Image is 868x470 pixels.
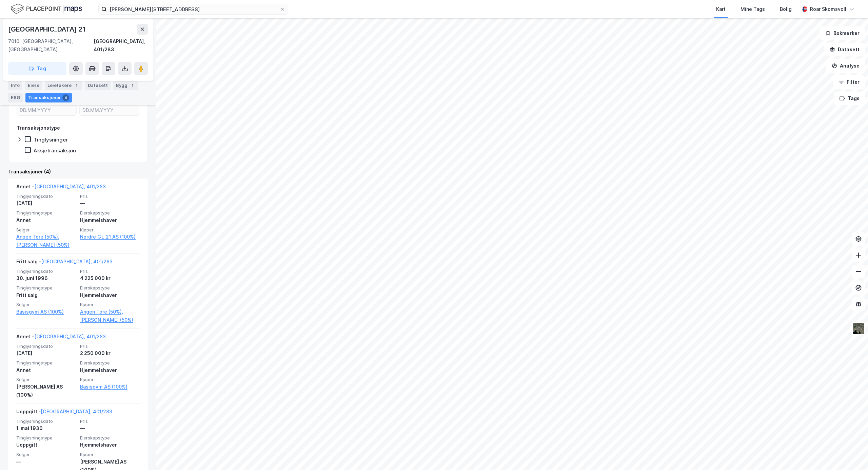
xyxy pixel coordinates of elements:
div: Tinglysninger [34,136,68,143]
div: Mine Tags [741,5,765,13]
span: Kjøper [80,452,140,457]
a: Angen Tore (50%), [80,308,140,316]
input: DD.MM.YYYY [80,105,139,115]
a: Angen Tore (50%), [16,233,76,241]
div: — [16,458,76,466]
button: Bokmerker [820,26,865,40]
span: Pris [80,418,140,424]
div: Info [8,81,22,90]
span: Tinglysningstype [16,360,76,366]
span: Tinglysningstype [16,285,76,291]
span: Eierskapstype [80,210,140,216]
div: Hjemmelshaver [80,441,140,449]
span: Selger [16,452,76,457]
div: Fritt salg - [16,258,113,268]
a: [PERSON_NAME] (50%) [16,241,76,249]
div: Bygg [113,81,138,90]
span: Kjøper [80,377,140,382]
span: Tinglysningstype [16,435,76,441]
div: 7010, [GEOGRAPHIC_DATA], [GEOGRAPHIC_DATA] [8,37,94,54]
iframe: Chat Widget [834,437,868,470]
div: [DATE] [16,349,76,357]
div: [DATE] [16,199,76,207]
div: 1. mai 1936 [16,424,76,432]
div: 1 [129,82,136,89]
span: Selger [16,377,76,382]
span: Tinglysningsdato [16,193,76,199]
span: Selger [16,302,76,307]
div: Hjemmelshaver [80,216,140,224]
div: Roar Skomsvoll [810,5,846,13]
img: 9k= [852,322,865,335]
input: Søk på adresse, matrikkel, gårdeiere, leietakere eller personer [107,4,280,14]
div: Aksjetransaksjon [34,147,76,154]
span: Tinglysningsdato [16,418,76,424]
a: [PERSON_NAME] (50%) [80,316,140,324]
span: Tinglysningsdato [16,268,76,274]
span: Tinglysningsdato [16,343,76,349]
div: 2 250 000 kr [80,349,140,357]
div: ESG [8,93,23,102]
button: Filter [833,75,865,89]
span: Kjøper [80,227,140,233]
div: Transaksjonstype [17,124,60,132]
div: Bolig [780,5,792,13]
div: [PERSON_NAME] AS (100%) [16,383,76,399]
a: Basisgym AS (100%) [16,308,76,316]
a: Nordre Gt. 21 AS (100%) [80,233,140,241]
div: Hjemmelshaver [80,291,140,299]
div: 4 [62,94,69,101]
div: Kart [716,5,726,13]
div: Annet [16,366,76,374]
button: Tags [834,92,865,105]
div: — [80,199,140,207]
div: 30. juni 1996 [16,274,76,282]
div: Annet [16,216,76,224]
span: Pris [80,343,140,349]
div: Uoppgitt - [16,408,112,418]
div: Annet - [16,183,106,193]
button: Tag [8,62,66,75]
div: Transaksjoner (4) [8,168,148,176]
div: Leietakere [45,81,82,90]
div: Eiere [25,81,42,90]
div: 4 225 000 kr [80,274,140,282]
a: [GEOGRAPHIC_DATA], 401/283 [34,334,106,339]
span: Tinglysningstype [16,210,76,216]
span: Selger [16,227,76,233]
a: Basisgym AS (100%) [80,383,140,391]
div: Hjemmelshaver [80,366,140,374]
button: Datasett [824,43,865,56]
div: Datasett [85,81,111,90]
button: Analyse [826,59,865,73]
div: Annet - [16,333,106,343]
span: Eierskapstype [80,435,140,441]
img: logo.f888ab2527a4732fd821a326f86c7f29.svg [11,3,82,15]
span: Pris [80,268,140,274]
div: — [80,424,140,432]
a: [GEOGRAPHIC_DATA], 401/283 [41,409,112,414]
div: Uoppgitt [16,441,76,449]
div: 1 [73,82,80,89]
a: [GEOGRAPHIC_DATA], 401/283 [34,184,106,189]
span: Eierskapstype [80,360,140,366]
div: [GEOGRAPHIC_DATA], 401/283 [94,37,148,54]
span: Kjøper [80,302,140,307]
span: Pris [80,193,140,199]
div: [GEOGRAPHIC_DATA] 21 [8,24,87,35]
div: Fritt salg [16,291,76,299]
span: Eierskapstype [80,285,140,291]
div: Transaksjoner [25,93,72,102]
a: [GEOGRAPHIC_DATA], 401/283 [41,259,113,264]
input: DD.MM.YYYY [17,105,76,115]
